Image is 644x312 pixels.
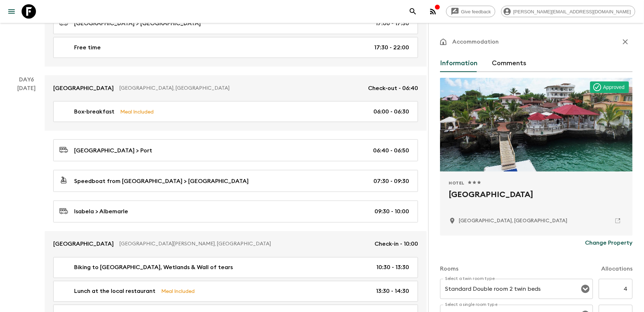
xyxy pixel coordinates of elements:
a: Speedboat from [GEOGRAPHIC_DATA] > [GEOGRAPHIC_DATA]07:30 - 09:30 [53,170,418,192]
button: Comments [492,55,526,72]
button: Open [580,284,590,294]
p: [GEOGRAPHIC_DATA] > Port [74,146,152,155]
a: Lunch at the local restaurantMeal Included13:30 - 14:30 [53,281,418,302]
p: Biking to [GEOGRAPHIC_DATA], Wetlands & Wall of tears [74,263,233,272]
p: 17:30 - 22:00 [374,43,409,52]
p: Check-out - 06:40 [368,84,418,93]
span: Give feedback [457,9,495,14]
p: 07:30 - 09:30 [373,177,409,186]
p: [GEOGRAPHIC_DATA][PERSON_NAME], [GEOGRAPHIC_DATA] [119,241,369,248]
p: [GEOGRAPHIC_DATA] > [GEOGRAPHIC_DATA] [74,19,201,28]
a: Isabela > Albemarle09:30 - 10:00 [53,201,418,223]
a: [GEOGRAPHIC_DATA] > Port06:40 - 06:50 [53,139,418,161]
button: Change Property [585,236,632,250]
button: Information [440,55,477,72]
p: 06:00 - 06:30 [373,107,409,116]
p: [GEOGRAPHIC_DATA] [53,84,114,93]
p: Isabela > Albemarle [74,208,128,216]
p: Allocations [601,264,632,273]
p: Check-in - 10:00 [375,240,418,249]
button: search adventures [406,4,420,19]
p: 17:00 - 17:30 [376,19,409,28]
h2: [GEOGRAPHIC_DATA] [449,189,624,212]
p: Accommodation [452,37,499,46]
a: [GEOGRAPHIC_DATA][GEOGRAPHIC_DATA][PERSON_NAME], [GEOGRAPHIC_DATA]Check-in - 10:00 [45,231,427,257]
p: Approved [603,84,625,91]
p: Lunch at the local restaurant [74,287,155,296]
label: Select a twin room type [445,276,495,282]
span: [PERSON_NAME][EMAIL_ADDRESS][DOMAIN_NAME] [509,9,635,14]
p: Meal Included [120,108,154,116]
a: Box-breakfastMeal Included06:00 - 06:30 [53,101,418,122]
p: Meal Included [161,288,195,295]
p: Free time [74,43,101,52]
p: [GEOGRAPHIC_DATA], [GEOGRAPHIC_DATA] [119,85,362,92]
span: Hotel [449,180,464,186]
p: 09:30 - 10:00 [375,208,409,216]
p: Change Property [585,239,632,247]
p: Puerto Ayora, Ecuador [459,217,567,224]
a: Biking to [GEOGRAPHIC_DATA], Wetlands & Wall of tears10:30 - 13:30 [53,257,418,278]
label: Select a single room type [445,302,498,308]
a: [GEOGRAPHIC_DATA][GEOGRAPHIC_DATA], [GEOGRAPHIC_DATA]Check-out - 06:40 [45,75,427,101]
p: Box-breakfast [74,107,114,116]
p: 13:30 - 14:30 [376,287,409,296]
p: [GEOGRAPHIC_DATA] [53,240,114,249]
div: Photo of Angermeyer Waterfront Inn [440,78,632,171]
p: 06:40 - 06:50 [373,146,409,155]
p: 10:30 - 13:30 [376,263,409,272]
div: [PERSON_NAME][EMAIL_ADDRESS][DOMAIN_NAME] [501,6,635,17]
p: Day 6 [9,75,45,84]
p: Rooms [440,264,458,273]
button: menu [4,4,19,19]
a: Give feedback [446,6,495,17]
a: Free time17:30 - 22:00 [53,37,418,58]
a: [GEOGRAPHIC_DATA] > [GEOGRAPHIC_DATA]17:00 - 17:30 [53,12,418,34]
p: Speedboat from [GEOGRAPHIC_DATA] > [GEOGRAPHIC_DATA] [74,177,249,186]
